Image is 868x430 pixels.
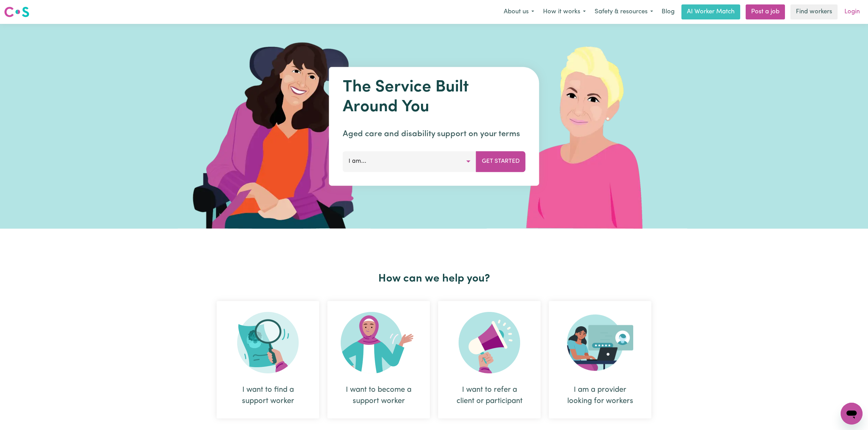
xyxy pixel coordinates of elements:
div: I want to refer a client or participant [438,301,541,418]
button: Get Started [476,151,526,172]
div: I am a provider looking for workers [565,384,635,407]
h1: The Service Built Around You [343,78,526,117]
div: I am a provider looking for workers [549,301,651,418]
a: Post a job [746,4,785,19]
div: I want to find a support worker [217,301,319,418]
img: Become Worker [341,312,417,373]
img: Careseekers logo [4,6,29,18]
a: Careseekers logo [4,4,29,20]
div: I want to become a support worker [344,384,413,407]
img: Refer [459,312,520,373]
div: I want to find a support worker [233,384,303,407]
a: AI Worker Match [681,4,740,19]
div: I want to refer a client or participant [455,384,524,407]
p: Aged care and disability support on your terms [343,128,526,140]
iframe: Button to launch messaging window [841,403,863,425]
a: Login [840,4,864,19]
div: I want to become a support worker [327,301,430,418]
a: Blog [657,4,679,19]
h2: How can we help you? [213,272,655,285]
button: Safety & resources [590,5,657,19]
img: Search [237,312,299,373]
img: Provider [567,312,633,373]
button: How it works [539,5,590,19]
a: Find workers [790,4,838,19]
button: I am... [343,151,476,172]
button: About us [499,5,539,19]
